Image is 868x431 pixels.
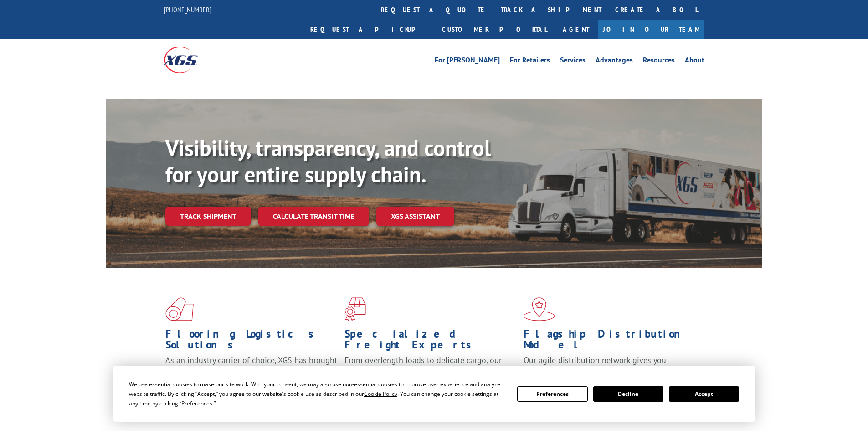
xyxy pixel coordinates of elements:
a: For [PERSON_NAME] [435,57,500,67]
a: Calculate transit time [258,207,369,226]
img: xgs-icon-total-supply-chain-intelligence-red [165,297,194,321]
a: [PHONE_NUMBER] [164,5,211,14]
h1: Flooring Logistics Solutions [165,328,338,355]
button: Accept [669,386,739,402]
a: About [685,57,704,67]
a: Resources [643,57,675,67]
div: Cookie Consent Prompt [113,366,755,422]
a: Join Our Team [598,20,704,39]
a: Track shipment [165,207,251,226]
a: XGS ASSISTANT [376,207,454,226]
div: We use essential cookies to make our site work. With your consent, we may also use non-essential ... [129,379,506,408]
h1: Flagship Distribution Model [524,328,696,355]
span: Cookie Policy [364,390,397,398]
img: xgs-icon-focused-on-flooring-red [344,297,366,321]
a: Advantages [596,57,633,67]
span: Preferences [181,400,212,407]
img: xgs-icon-flagship-distribution-model-red [524,297,555,321]
b: Visibility, transparency, and control for your entire supply chain. [165,134,491,188]
button: Decline [593,386,663,402]
span: Our agile distribution network gives you nationwide inventory management on demand. [524,355,691,376]
a: Customer Portal [435,20,554,39]
button: Preferences [517,386,587,402]
a: Request a pickup [303,20,435,39]
a: Services [560,57,586,67]
a: Agent [554,20,598,39]
h1: Specialized Freight Experts [344,328,517,355]
a: For Retailers [510,57,550,67]
span: As an industry carrier of choice, XGS has brought innovation and dedication to flooring logistics... [165,355,337,387]
p: From overlength loads to delicate cargo, our experienced staff knows the best way to move your fr... [344,355,517,395]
